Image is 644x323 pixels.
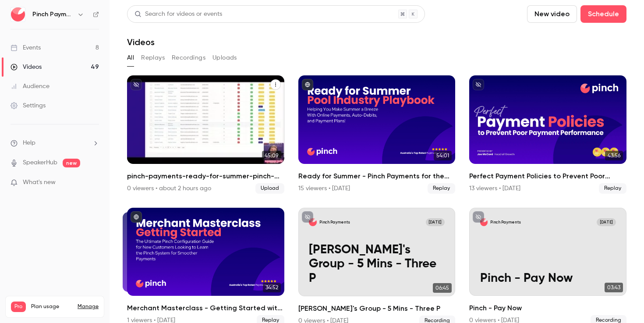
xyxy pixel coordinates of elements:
[473,79,484,90] button: unpublished
[11,302,26,312] span: Pro
[131,79,142,90] button: unpublished
[212,51,237,65] button: Uploads
[23,158,57,167] a: SpeakerHub
[31,303,72,310] span: Plan usage
[32,10,74,19] h6: Pinch Payments
[63,159,80,167] span: new
[127,171,284,181] h2: pinch-payments-ready-for-summer-pinch-payments-for-the-pool-industry
[255,183,284,194] span: Upload
[127,51,134,65] button: All
[262,151,281,160] span: 45:09
[469,75,626,194] a: 43:56Perfect Payment Policies to Prevent Poor Payment Performance13 viewers • [DATE]Replay
[433,283,452,293] span: 06:45
[127,37,155,47] h1: Videos
[11,43,41,52] div: Events
[78,303,99,310] a: Manage
[302,79,313,90] button: published
[298,75,456,194] li: Ready for Summer - Pinch Payments for the Pool Industry
[298,184,350,193] div: 15 viewers • [DATE]
[127,184,211,193] div: 0 viewers • about 2 hours ago
[263,283,281,292] span: 34:52
[309,243,445,285] p: [PERSON_NAME]'s Group - 5 Mins - Three P
[23,138,35,148] span: Help
[605,283,623,292] span: 03:43
[597,218,616,226] span: [DATE]
[127,75,284,194] a: 45:09pinch-payments-ready-for-summer-pinch-payments-for-the-pool-industry0 viewers • about 2 hour...
[319,220,350,225] p: Pinch Payments
[599,183,626,194] span: Replay
[605,151,623,160] span: 43:56
[428,183,455,194] span: Replay
[469,75,626,194] li: Perfect Payment Policies to Prevent Poor Payment Performance
[434,151,452,160] span: 54:01
[141,51,165,65] button: Replays
[490,220,521,225] p: Pinch Payments
[480,271,616,285] p: Pinch - Pay Now
[23,178,56,187] span: What's new
[426,218,445,226] span: [DATE]
[473,211,484,223] button: unpublished
[134,10,222,19] div: Search for videos or events
[127,75,284,194] li: pinch-payments-ready-for-summer-pinch-payments-for-the-pool-industry
[298,303,456,314] h2: [PERSON_NAME]'s Group - 5 Mins - Three P
[580,5,626,23] button: Schedule
[302,211,313,223] button: unpublished
[469,171,626,181] h2: Perfect Payment Policies to Prevent Poor Payment Performance
[298,75,456,194] a: 54:01Ready for Summer - Pinch Payments for the Pool Industry15 viewers • [DATE]Replay
[127,303,284,313] h2: Merchant Masterclass - Getting Started with Pinch
[172,51,205,65] button: Recordings
[469,184,520,193] div: 13 viewers • [DATE]
[11,7,25,21] img: Pinch Payments
[131,211,142,223] button: published
[527,5,577,23] button: New video
[11,138,99,148] li: help-dropdown-opener
[88,179,99,187] iframe: Noticeable Trigger
[127,5,626,318] section: Videos
[11,63,42,71] div: Videos
[11,82,50,91] div: Audience
[469,303,626,313] h2: Pinch - Pay Now
[298,171,456,181] h2: Ready for Summer - Pinch Payments for the Pool Industry
[11,101,46,110] div: Settings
